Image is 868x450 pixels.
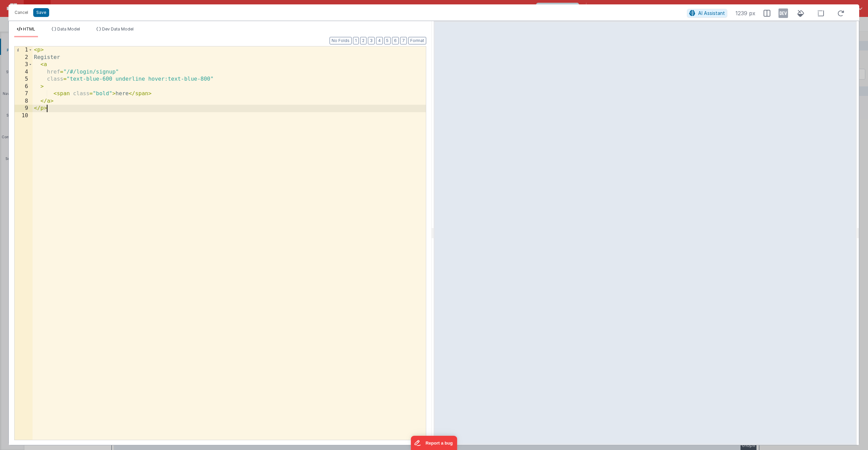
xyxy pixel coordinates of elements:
[360,37,367,44] button: 2
[15,68,33,76] div: 4
[698,10,725,16] span: AI Assistant
[384,37,391,44] button: 5
[15,54,33,61] div: 2
[15,61,33,68] div: 3
[392,37,399,44] button: 6
[15,112,33,120] div: 10
[15,90,33,98] div: 7
[330,37,352,44] button: No Folds
[33,8,49,17] button: Save
[102,26,134,32] span: Dev Data Model
[11,8,32,17] button: Cancel
[408,37,426,44] button: Format
[57,26,80,32] span: Data Model
[400,37,407,44] button: 7
[353,37,359,44] button: 1
[15,46,33,54] div: 1
[687,9,727,18] button: AI Assistant
[15,76,33,83] div: 5
[15,98,33,105] div: 8
[15,83,33,90] div: 6
[368,37,375,44] button: 3
[15,105,33,112] div: 9
[411,436,457,450] iframe: Marker.io feedback button
[735,9,755,17] span: 1239 px
[23,26,35,32] span: HTML
[376,37,383,44] button: 4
